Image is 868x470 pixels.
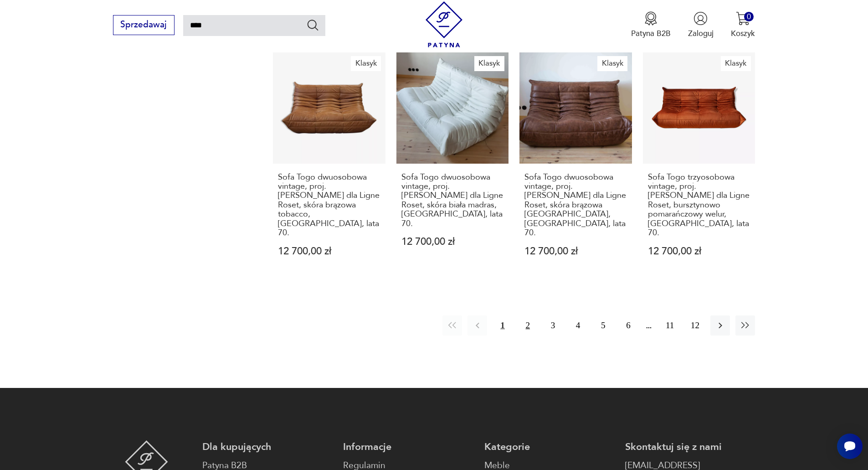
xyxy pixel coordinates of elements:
[401,173,504,228] h3: Sofa Togo dwuosobowa vintage, proj. [PERSON_NAME] dla Ligne Roset, skóra biała madras, [GEOGRAPHI...
[693,11,708,26] img: Ikonka użytkownika
[618,315,638,335] button: 6
[660,315,680,335] button: 11
[519,52,632,278] a: KlasykSofa Togo dwuosobowa vintage, proj. M. Ducaroy dla Ligne Roset, skóra brązowa dubai, Francj...
[202,440,332,454] p: Dla kupujących
[113,15,175,35] button: Sprzedawaj
[568,315,588,335] button: 4
[688,11,714,39] button: Zaloguj
[731,28,755,39] p: Koszyk
[278,247,380,256] p: 12 700,00 zł
[631,11,671,39] a: Ikona medaluPatyna B2B
[518,315,538,335] button: 2
[396,52,509,278] a: KlasykSofa Togo dwuosobowa vintage, proj. M. Ducaroy dla Ligne Roset, skóra biała madras, Francja...
[731,11,755,39] button: 0Koszyk
[273,52,385,278] a: KlasykSofa Togo dwuosobowa vintage, proj. M. Ducaroy dla Ligne Roset, skóra brązowa tobacco, Fran...
[736,11,750,26] img: Ikona koszyka
[631,28,671,39] p: Patyna B2B
[837,434,863,459] iframe: Smartsupp widget button
[421,1,467,47] img: Patyna - sklep z meblami i dekoracjami vintage
[524,173,627,238] h3: Sofa Togo dwuosobowa vintage, proj. [PERSON_NAME] dla Ligne Roset, skóra brązowa [GEOGRAPHIC_DATA...
[306,18,319,31] button: Szukaj
[493,315,512,335] button: 1
[625,440,755,454] p: Skontaktuj się z nami
[524,247,627,256] p: 12 700,00 zł
[401,237,504,247] p: 12 700,00 zł
[484,440,614,454] p: Kategorie
[644,11,658,26] img: Ikona medalu
[643,52,755,278] a: KlasykSofa Togo trzyosobowa vintage, proj. M. Ducaroy dla Ligne Roset, bursztynowo pomarańczowy w...
[113,22,175,29] a: Sprzedawaj
[648,247,750,256] p: 12 700,00 zł
[593,315,613,335] button: 5
[688,28,714,39] p: Zaloguj
[278,173,380,238] h3: Sofa Togo dwuosobowa vintage, proj. [PERSON_NAME] dla Ligne Roset, skóra brązowa tobacco, [GEOGRA...
[343,440,473,454] p: Informacje
[685,315,705,335] button: 12
[744,12,754,21] div: 0
[648,173,750,238] h3: Sofa Togo trzyosobowa vintage, proj. [PERSON_NAME] dla Ligne Roset, bursztynowo pomarańczowy welu...
[631,11,671,39] button: Patyna B2B
[543,315,563,335] button: 3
